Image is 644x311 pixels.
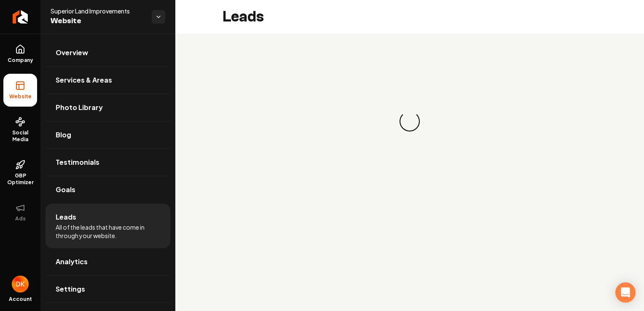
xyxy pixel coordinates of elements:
[13,10,28,24] img: Rebolt Logo
[46,248,170,275] a: Analytics
[12,276,29,292] button: Open user button
[3,129,37,143] span: Social Media
[56,284,85,294] span: Settings
[3,172,37,186] span: GBP Optimizer
[615,282,636,303] div: Open Intercom Messenger
[46,276,170,303] a: Settings
[3,153,37,193] a: GBP Optimizer
[46,176,170,203] a: Goals
[398,110,422,134] div: Loading
[46,121,170,148] a: Blog
[3,110,37,150] a: Social Media
[56,48,88,58] span: Overview
[56,223,160,240] span: All of the leads that have come in through your website.
[3,38,37,70] a: Company
[56,257,88,267] span: Analytics
[223,8,264,25] h2: Leads
[56,75,112,85] span: Services & Areas
[46,39,170,66] a: Overview
[56,130,71,140] span: Blog
[9,296,32,303] span: Account
[56,185,75,195] span: Goals
[46,94,170,121] a: Photo Library
[56,157,99,167] span: Testimonials
[51,15,145,27] span: Website
[12,276,29,292] img: Diane Keranen
[4,57,37,64] span: Company
[56,102,103,113] span: Photo Library
[12,215,29,222] span: Ads
[56,212,76,222] span: Leads
[46,67,170,94] a: Services & Areas
[3,196,37,229] button: Ads
[51,7,145,15] span: Superior Land Improvements
[6,93,35,100] span: Website
[46,149,170,176] a: Testimonials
